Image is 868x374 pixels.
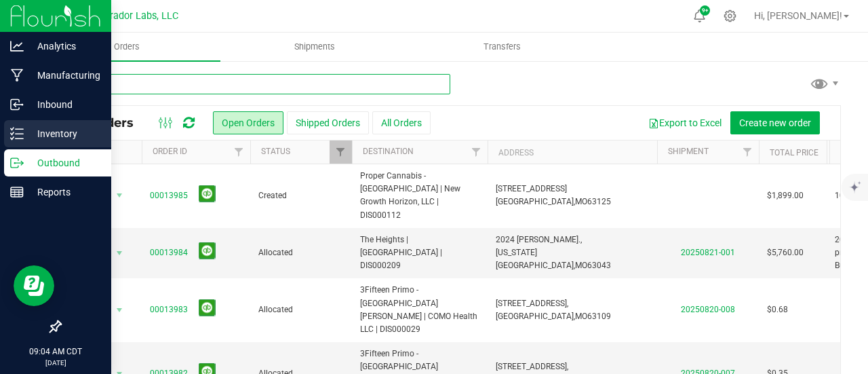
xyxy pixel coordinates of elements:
th: Address [488,141,657,164]
inline-svg: Inbound [10,98,24,111]
span: Proper Cannabis - [GEOGRAPHIC_DATA] | New Growth Horizon, LLC | DIS000112 [360,170,479,222]
span: Hi, [PERSON_NAME]! [754,10,842,21]
span: [US_STATE][GEOGRAPHIC_DATA], [496,248,575,270]
span: $5,760.00 [767,246,804,259]
p: Inventory [24,126,105,142]
a: 00013984 [150,246,188,259]
a: 20250821-001 [681,248,735,257]
span: 9+ [702,8,708,14]
a: Order ID [153,147,187,156]
span: MO [575,312,587,321]
span: 63109 [587,312,611,321]
span: MO [575,197,587,206]
a: Filter [228,141,250,164]
a: Destination [363,147,414,156]
span: select [111,301,128,320]
p: Reports [24,184,105,200]
p: [DATE] [6,358,105,368]
span: Shipments [276,41,353,53]
span: 63043 [587,261,611,270]
span: 3Fifteen Primo - [GEOGRAPHIC_DATA][PERSON_NAME] | COMO Health LLC | DIS000029 [360,284,479,336]
span: Allocated [258,303,344,316]
a: Status [261,147,290,156]
span: $1,899.00 [767,189,804,202]
a: Orders [33,33,220,61]
span: Curador Labs, LLC [98,10,178,22]
span: select [111,186,128,205]
span: [STREET_ADDRESS], [496,362,568,371]
span: select [111,244,128,263]
p: Outbound [24,155,105,171]
button: Export to Excel [639,111,730,134]
input: Search Order ID, Destination, Customer PO... [60,74,450,94]
span: 2024 [PERSON_NAME]., [496,235,582,244]
span: [GEOGRAPHIC_DATA], [496,312,575,321]
a: Total Price [770,148,818,157]
p: Inbound [24,96,105,113]
a: 00013983 [150,303,188,316]
div: Manage settings [722,10,738,22]
a: Filter [736,141,759,164]
a: 00013985 [150,189,188,202]
inline-svg: Reports [10,185,24,199]
p: Manufacturing [24,67,105,83]
button: All Orders [372,111,431,134]
button: Shipped Orders [287,111,369,134]
a: Filter [330,141,352,164]
a: Filter [465,141,488,164]
p: 09:04 AM CDT [6,345,105,358]
button: Create new order [730,111,820,134]
a: Shipment [668,147,709,156]
span: Allocated [258,246,344,259]
span: [STREET_ADDRESS] [496,184,567,193]
inline-svg: Analytics [10,39,24,53]
inline-svg: Outbound [10,156,24,170]
a: Transfers [408,33,596,61]
inline-svg: Inventory [10,127,24,141]
span: $0.68 [767,303,788,316]
p: Analytics [24,38,105,54]
a: 20250820-008 [681,305,735,314]
iframe: Resource center [14,265,54,306]
a: Shipments [220,33,408,61]
span: Orders [96,41,158,53]
span: [STREET_ADDRESS], [496,299,568,308]
inline-svg: Manufacturing [10,69,24,82]
button: Open Orders [213,111,283,134]
span: Created [258,189,344,202]
span: MO [575,261,587,270]
span: [GEOGRAPHIC_DATA], [496,197,575,206]
span: Transfers [465,41,539,53]
span: The Heights | [GEOGRAPHIC_DATA] | DIS000209 [360,233,479,273]
span: Create new order [739,117,811,128]
span: 63125 [587,197,611,206]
